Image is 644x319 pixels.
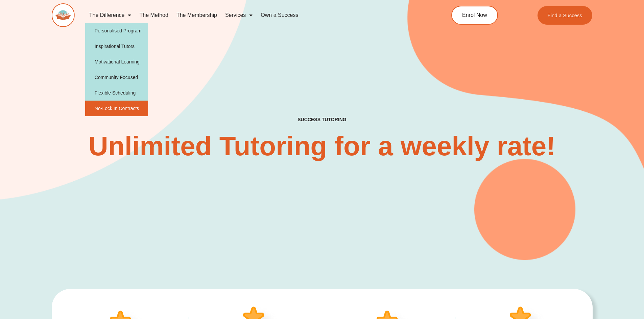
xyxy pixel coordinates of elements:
a: Flexible Scheduling [85,85,148,101]
a: Inspirational Tutors [85,38,148,54]
a: Own a Success [257,7,302,23]
a: The Difference [85,7,136,23]
a: Personalised Program [85,23,148,38]
h4: SUCCESS TUTORING​ [242,117,402,123]
span: Enrol Now [462,12,487,18]
h2: Unlimited Tutoring for a weekly rate! [87,133,557,160]
ul: The Difference [85,23,148,116]
a: The Membership [172,7,221,23]
span: Find a Success [548,13,582,18]
a: No-Lock In Contracts [85,101,148,116]
a: Motivational Learning [85,54,148,70]
iframe: Chat Widget [531,243,644,319]
a: Services [221,7,257,23]
a: The Method [135,7,172,23]
nav: Menu [85,7,421,23]
a: Community Focused [85,70,148,85]
a: Enrol Now [451,6,498,25]
a: Find a Success [538,6,593,25]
